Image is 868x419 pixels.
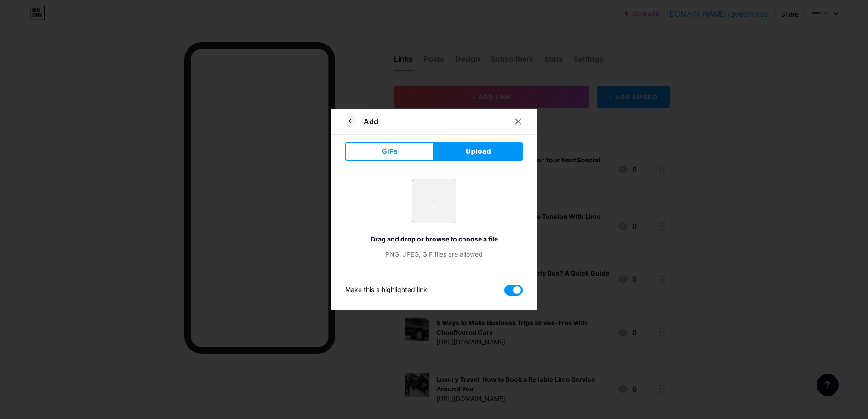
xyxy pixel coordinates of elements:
[345,249,523,259] div: PNG, JPEG, GIF files are allowed
[364,116,378,127] div: Add
[382,147,398,156] span: GIFs
[434,142,523,161] button: Upload
[466,147,491,156] span: Upload
[345,234,523,244] div: Drag and drop or browse to choose a file
[345,285,427,296] div: Make this a highlighted link
[345,142,434,161] button: GIFs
